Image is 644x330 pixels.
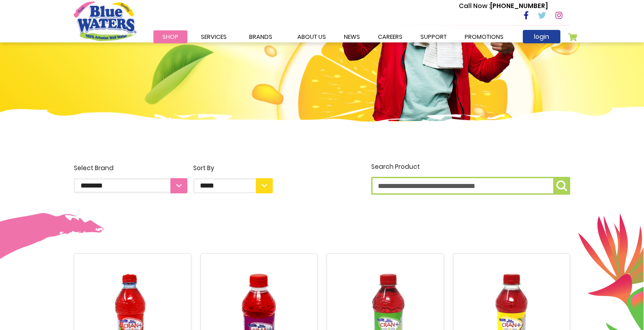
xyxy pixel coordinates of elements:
[74,163,187,193] label: Select Brand
[523,30,560,43] a: login
[193,178,273,193] select: Sort By
[456,30,513,43] a: Promotions
[74,178,187,193] select: Select Brand
[201,33,227,41] span: Services
[335,30,369,43] a: News
[459,1,490,10] span: Call Now :
[288,30,335,43] a: about us
[371,162,570,195] label: Search Product
[193,163,273,173] div: Sort By
[74,1,136,41] a: store logo
[162,33,178,41] span: Shop
[553,177,570,195] button: Search Product
[459,1,548,11] p: [PHONE_NUMBER]
[369,30,411,43] a: careers
[249,33,272,41] span: Brands
[556,180,567,191] img: search-icon.png
[371,177,570,195] input: Search Product
[411,30,456,43] a: support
